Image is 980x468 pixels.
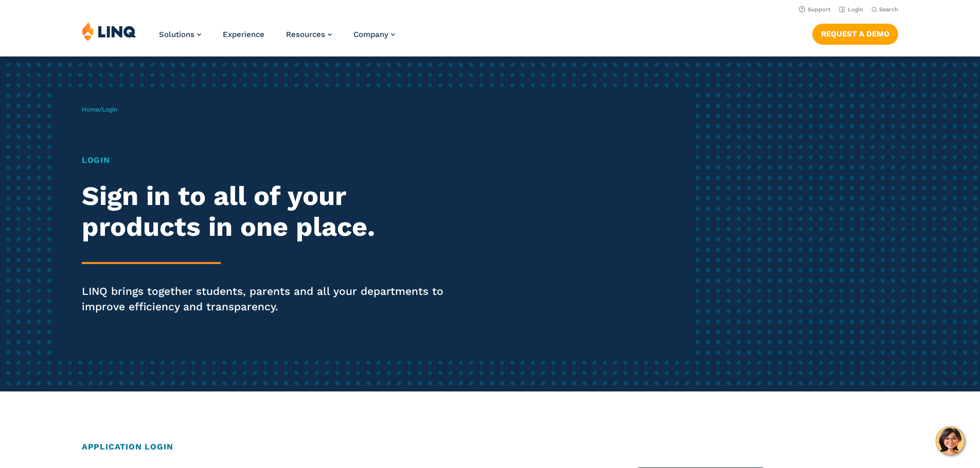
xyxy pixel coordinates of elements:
a: Solutions [159,30,201,39]
span: Search [879,6,898,13]
a: Request a Demo [812,24,898,44]
a: Resources [286,30,332,39]
a: Home [82,106,99,113]
button: Hello, have a question? Let’s chat. [936,426,965,455]
nav: Primary Navigation [159,22,395,55]
a: Experience [223,30,264,39]
span: Resources [286,30,325,39]
span: Company [353,30,388,39]
span: Solutions [159,30,194,39]
img: LINQ | K‑12 Software [82,22,136,41]
span: Login [102,106,117,113]
span: / [82,106,117,113]
a: Login [839,6,863,13]
a: Support [799,6,831,13]
h1: Login [82,154,459,166]
a: Company [353,30,395,39]
h2: Sign in to all of your products in one place. [82,181,459,242]
p: LINQ brings together students, parents and all your departments to improve efficiency and transpa... [82,284,459,314]
button: Open Search Bar [871,6,898,13]
nav: Button Navigation [812,22,898,44]
h2: Application Login [82,441,898,453]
